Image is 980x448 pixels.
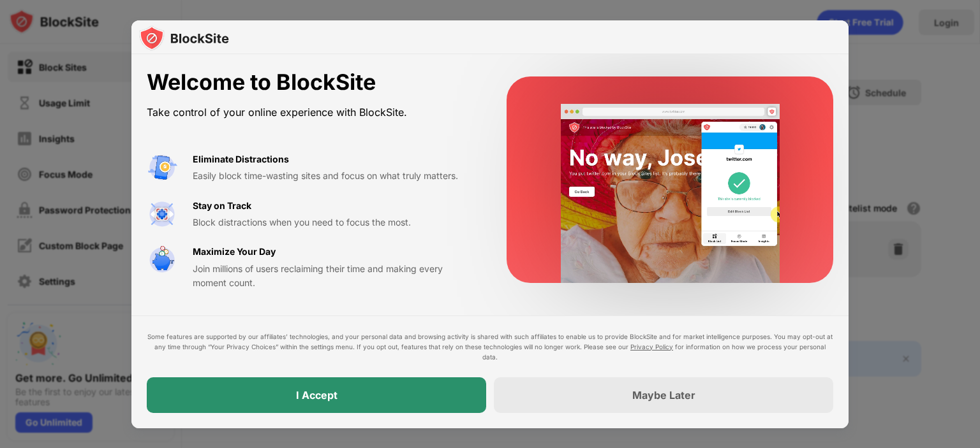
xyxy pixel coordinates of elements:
div: Maximize Your Day [193,245,276,259]
div: Stay on Track [193,199,251,213]
div: Block distractions when you need to focus the most. [193,215,476,229]
img: logo-blocksite.svg [139,25,229,51]
div: Eliminate Distractions [193,152,289,166]
a: Privacy Policy [630,343,673,350]
div: Maybe Later [632,389,695,401]
div: Join millions of users reclaiming their time and making every moment count. [193,262,476,291]
img: value-safe-time.svg [147,245,177,275]
div: Welcome to BlockSite [147,69,476,96]
div: Easily block time-wasting sites and focus on what truly matters. [193,169,476,183]
img: value-avoid-distractions.svg [147,152,177,183]
div: I Accept [296,389,338,401]
img: value-focus.svg [147,199,177,229]
div: Take control of your online experience with BlockSite. [147,103,476,122]
div: Some features are supported by our affiliates’ technologies, and your personal data and browsing ... [147,331,833,362]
